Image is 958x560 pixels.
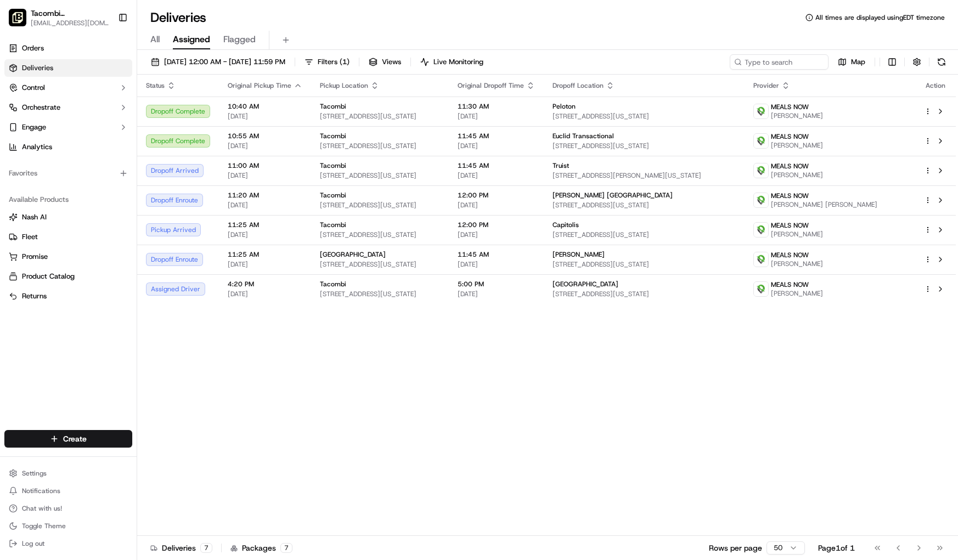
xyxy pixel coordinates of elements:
[320,220,346,229] span: Tacombi
[553,260,736,269] span: [STREET_ADDRESS][US_STATE]
[22,291,47,301] span: Returns
[9,291,128,301] a: Returns
[228,260,302,269] span: [DATE]
[458,280,535,289] span: 5:00 PM
[228,161,302,170] span: 11:00 AM
[4,501,132,516] button: Chat with us!
[320,250,386,259] span: [GEOGRAPHIC_DATA]
[230,542,292,553] div: Packages
[228,201,302,210] span: [DATE]
[754,163,768,178] img: melas_now_logo.png
[458,81,524,90] span: Original Dropoff Time
[553,81,604,90] span: Dropoff Location
[320,191,346,200] span: Tacombi
[553,112,736,121] span: [STREET_ADDRESS][US_STATE]
[4,4,114,31] button: Tacombi Empire State BuildingTacombi [GEOGRAPHIC_DATA][EMAIL_ADDRESS][DOMAIN_NAME]
[146,54,290,70] button: [DATE] 12:00 AM - [DATE] 11:59 PM
[364,54,406,70] button: Views
[320,81,368,90] span: Pickup Location
[458,290,535,298] span: [DATE]
[458,230,535,239] span: [DATE]
[320,201,440,210] span: [STREET_ADDRESS][US_STATE]
[754,282,768,296] img: melas_now_logo.png
[553,280,618,289] span: [GEOGRAPHIC_DATA]
[458,250,535,259] span: 11:45 AM
[553,250,605,259] span: [PERSON_NAME]
[4,138,132,156] a: Analytics
[4,118,132,136] button: Engage
[320,132,346,140] span: Tacombi
[223,33,256,46] span: Flagged
[553,132,614,140] span: Euclid Transactional
[200,543,212,553] div: 7
[150,33,160,46] span: All
[553,191,673,200] span: [PERSON_NAME] [GEOGRAPHIC_DATA]
[22,103,60,112] span: Orchestrate
[771,171,823,179] span: [PERSON_NAME]
[22,122,46,132] span: Engage
[771,289,823,298] span: [PERSON_NAME]
[4,165,132,182] div: Favorites
[458,260,535,269] span: [DATE]
[458,161,535,170] span: 11:45 AM
[9,212,128,222] a: Nash AI
[22,83,45,93] span: Control
[164,57,285,67] span: [DATE] 12:00 AM - [DATE] 11:59 PM
[173,33,210,46] span: Assigned
[22,63,53,73] span: Deliveries
[22,487,60,495] span: Notifications
[754,193,768,207] img: melas_now_logo.png
[458,191,535,200] span: 12:00 PM
[146,81,165,90] span: Status
[458,102,535,111] span: 11:30 AM
[22,43,44,53] span: Orders
[458,220,535,229] span: 12:00 PM
[4,536,132,551] button: Log out
[4,59,132,77] a: Deliveries
[150,9,206,26] h1: Deliveries
[4,39,132,57] a: Orders
[22,504,62,513] span: Chat with us!
[22,252,48,262] span: Promise
[815,13,945,22] span: All times are displayed using EDT timezone
[851,57,865,67] span: Map
[318,57,350,67] span: Filters
[753,81,779,90] span: Provider
[4,268,132,285] button: Product Catalog
[280,543,292,553] div: 7
[771,200,877,209] span: [PERSON_NAME] [PERSON_NAME]
[228,142,302,150] span: [DATE]
[934,54,949,70] button: Refresh
[458,112,535,121] span: [DATE]
[320,260,440,269] span: [STREET_ADDRESS][US_STATE]
[4,208,132,226] button: Nash AI
[771,251,809,259] span: MEALS NOW
[458,171,535,180] span: [DATE]
[730,54,829,70] input: Type to search
[771,103,809,111] span: MEALS NOW
[320,112,440,121] span: [STREET_ADDRESS][US_STATE]
[4,287,132,305] button: Returns
[9,252,128,262] a: Promise
[228,171,302,180] span: [DATE]
[31,8,109,19] span: Tacombi [GEOGRAPHIC_DATA]
[924,81,947,90] div: Action
[4,466,132,481] button: Settings
[754,134,768,148] img: melas_now_logo.png
[553,230,736,239] span: [STREET_ADDRESS][US_STATE]
[4,248,132,265] button: Promise
[22,142,52,152] span: Analytics
[771,280,809,289] span: MEALS NOW
[4,518,132,534] button: Toggle Theme
[228,280,302,289] span: 4:20 PM
[771,162,809,171] span: MEALS NOW
[771,111,823,120] span: [PERSON_NAME]
[433,57,483,67] span: Live Monitoring
[22,539,44,548] span: Log out
[228,102,302,111] span: 10:40 AM
[228,112,302,121] span: [DATE]
[320,290,440,298] span: [STREET_ADDRESS][US_STATE]
[4,430,132,448] button: Create
[22,271,75,281] span: Product Catalog
[553,201,736,210] span: [STREET_ADDRESS][US_STATE]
